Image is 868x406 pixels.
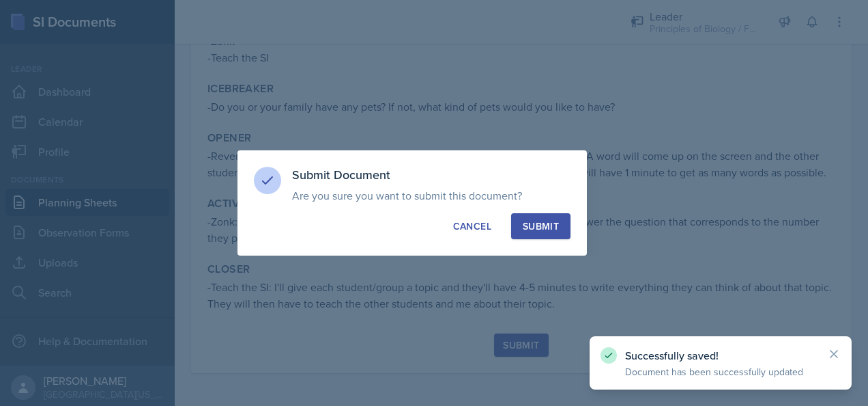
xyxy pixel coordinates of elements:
[442,213,503,239] button: Cancel
[292,189,570,202] p: Are you sure you want to submit this document?
[511,213,570,239] button: Submit
[625,349,816,362] p: Successfully saved!
[625,365,816,379] p: Document has been successfully updated
[292,167,570,183] h3: Submit Document
[523,219,559,233] div: Submit
[453,219,491,233] div: Cancel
